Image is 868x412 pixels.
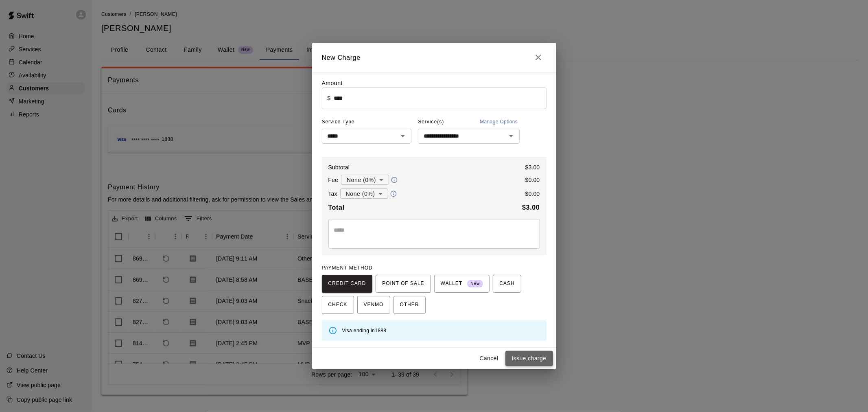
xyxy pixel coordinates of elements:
p: $ 0.00 [525,190,540,198]
button: Issue charge [505,351,553,366]
b: Total [328,204,345,211]
button: CASH [493,275,521,293]
span: CHECK [328,298,348,311]
button: VENMO [357,296,390,314]
label: Amount [322,80,343,86]
p: $ [328,94,331,102]
span: CASH [499,277,514,290]
button: Close [530,49,547,66]
p: Subtotal [328,163,350,171]
div: None (0%) [340,186,388,201]
span: VENMO [364,298,384,311]
span: OTHER [400,298,419,311]
span: Service Type [322,116,412,129]
button: Open [505,130,517,142]
p: Fee [328,176,339,184]
span: Visa ending in 1888 [342,328,387,333]
button: WALLET New [434,275,490,293]
span: Service(s) [418,116,444,129]
button: Open [397,130,409,142]
span: POINT OF SALE [382,277,424,290]
button: Manage Options [478,116,520,129]
button: OTHER [394,296,426,314]
b: $ 3.00 [522,204,540,211]
button: CHECK [322,296,354,314]
span: WALLET [441,277,483,290]
span: New [467,278,483,289]
button: CREDIT CARD [322,275,373,293]
span: CREDIT CARD [328,277,366,290]
span: PAYMENT METHOD [322,265,373,271]
div: None (0%) [341,172,389,187]
p: Tax [328,190,337,198]
button: POINT OF SALE [376,275,431,293]
p: $ 0.00 [525,176,540,184]
h2: New Charge [312,43,556,72]
button: Cancel [476,351,502,366]
p: $ 3.00 [525,163,540,171]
